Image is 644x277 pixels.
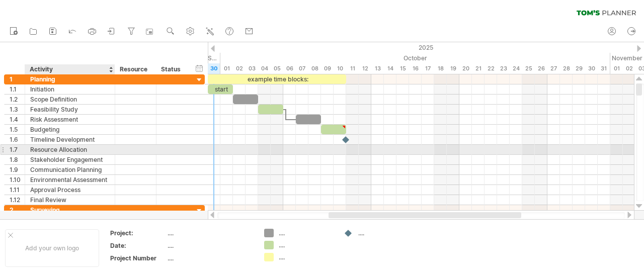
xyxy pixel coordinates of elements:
div: Final Review [30,195,110,205]
div: Friday, 24 October 2025 [510,63,522,74]
div: Date: [110,241,166,250]
div: 1.9 [10,165,25,174]
div: Wednesday, 1 October 2025 [220,63,233,74]
div: 2 [10,205,25,215]
div: .... [168,254,252,262]
div: Scope Definition [30,95,110,104]
div: Monday, 13 October 2025 [371,63,384,74]
div: Monday, 27 October 2025 [547,63,560,74]
div: Friday, 31 October 2025 [598,63,610,74]
div: start [208,84,233,94]
div: Saturday, 25 October 2025 [522,63,535,74]
div: Friday, 3 October 2025 [246,63,258,74]
div: .... [279,241,334,249]
div: Tuesday, 28 October 2025 [560,63,573,74]
div: 1.8 [10,155,25,164]
div: Sunday, 5 October 2025 [271,63,283,74]
div: Tuesday, 21 October 2025 [472,63,485,74]
div: 1.10 [10,175,25,184]
div: Sunday, 26 October 2025 [535,63,547,74]
div: .... [168,241,252,250]
div: Communication Planning [30,165,110,174]
div: Tuesday, 30 September 2025 [208,63,220,74]
div: Activity [30,64,109,74]
div: 1 [10,74,25,84]
div: October 2025 [220,53,610,63]
div: .... [279,229,334,237]
div: Project: [110,229,166,237]
div: Project Number [110,254,166,262]
div: .... [358,229,413,237]
div: Surveying [30,205,110,215]
div: Saturday, 11 October 2025 [346,63,359,74]
div: 1.2 [10,95,25,104]
div: Budgeting [30,125,110,134]
div: 1.3 [10,105,25,114]
div: Monday, 20 October 2025 [459,63,472,74]
div: Planning [30,74,110,84]
div: Thursday, 9 October 2025 [321,63,334,74]
div: Wednesday, 15 October 2025 [396,63,409,74]
div: Thursday, 23 October 2025 [497,63,510,74]
div: Resource [120,64,150,74]
div: 1.7 [10,145,25,154]
div: 1.11 [10,185,25,195]
div: Environmental Assessment [30,175,110,184]
div: Sunday, 12 October 2025 [359,63,371,74]
div: Add your own logo [5,229,99,267]
div: Wednesday, 8 October 2025 [308,63,321,74]
div: Resource Allocation [30,145,110,154]
div: 1.12 [10,195,25,205]
div: Wednesday, 22 October 2025 [485,63,497,74]
div: Timeline Development [30,135,110,144]
div: Thursday, 16 October 2025 [409,63,422,74]
div: Friday, 17 October 2025 [422,63,434,74]
div: Saturday, 4 October 2025 [258,63,271,74]
div: Sunday, 2 November 2025 [623,63,635,74]
div: example time blocks: [208,74,346,84]
div: Thursday, 30 October 2025 [585,63,598,74]
div: Saturday, 18 October 2025 [434,63,447,74]
div: 1.5 [10,125,25,134]
div: .... [168,229,252,237]
div: Monday, 6 October 2025 [283,63,296,74]
div: Initiation [30,84,110,94]
div: Risk Assessment [30,115,110,124]
div: Feasibility Study [30,105,110,114]
div: Stakeholder Engagement [30,155,110,164]
div: Wednesday, 29 October 2025 [573,63,585,74]
div: Status [161,64,183,74]
div: Tuesday, 14 October 2025 [384,63,396,74]
div: Approval Process [30,185,110,195]
div: Sunday, 19 October 2025 [447,63,459,74]
div: Thursday, 2 October 2025 [233,63,246,74]
div: 1.6 [10,135,25,144]
div: 1.1 [10,84,25,94]
div: Friday, 10 October 2025 [334,63,346,74]
div: Saturday, 1 November 2025 [610,63,623,74]
div: Tuesday, 7 October 2025 [296,63,308,74]
div: .... [279,253,334,261]
div: 1.4 [10,115,25,124]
